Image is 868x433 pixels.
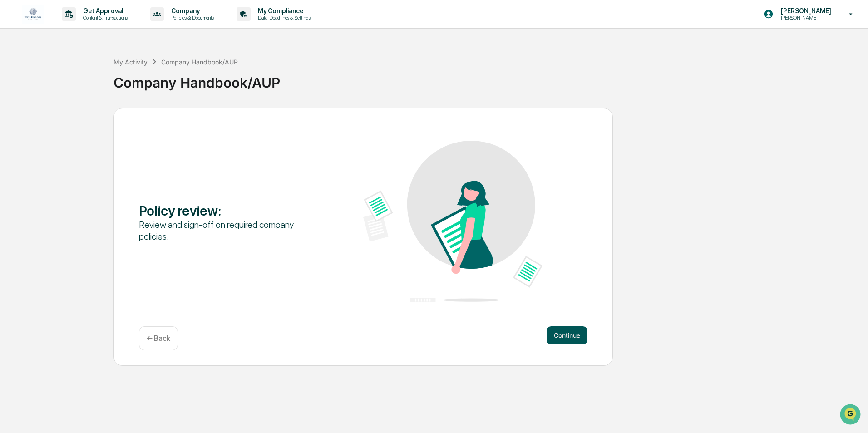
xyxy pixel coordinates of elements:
div: We're available if you need us! [31,79,115,86]
img: logo [22,5,44,24]
p: How can we help? [9,19,165,34]
div: Start new chat [31,69,149,79]
a: 🔎Data Lookup [5,128,61,144]
button: Start new chat [154,72,165,83]
span: Attestations [75,114,113,123]
p: Policies & Documents [164,15,218,21]
p: [PERSON_NAME] [774,7,836,15]
div: My Activity [113,58,148,66]
p: My Compliance [251,7,315,15]
p: Get Approval [76,7,132,15]
button: Continue [547,326,587,344]
div: Policy review : [139,202,318,219]
div: 🗄️ [66,115,73,123]
div: Company Handbook/AUP [161,58,238,66]
p: ← Back [147,334,170,343]
div: Review and sign-off on required company policies. [139,219,318,242]
p: Company [164,7,218,15]
iframe: Open customer support [839,403,863,428]
div: 🔎 [9,133,16,140]
a: 🖐️Preclearance [5,111,62,127]
p: [PERSON_NAME] [774,15,836,21]
a: 🗄️Attestations [62,111,116,127]
span: Pylon [90,154,110,161]
img: Policy review [363,141,542,302]
span: Data Lookup [18,132,57,141]
a: Powered byPylon [64,153,110,161]
img: 1746055101610-c473b297-6a78-478c-a979-82029cc54cd1 [9,69,25,86]
div: Company Handbook/AUP [113,67,863,91]
div: 🖐️ [9,115,16,123]
p: Data, Deadlines & Settings [251,15,315,21]
span: Preclearance [18,114,59,123]
p: Content & Transactions [76,15,132,21]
